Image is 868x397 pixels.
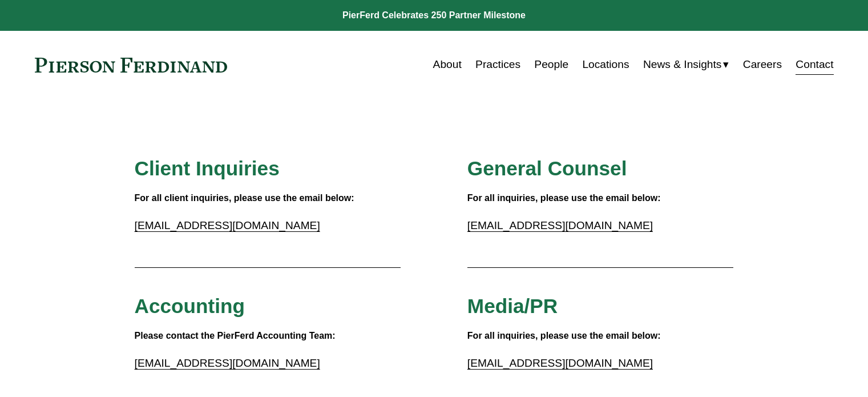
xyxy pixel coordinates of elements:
a: Locations [582,54,629,75]
a: [EMAIL_ADDRESS][DOMAIN_NAME] [467,219,653,231]
span: General Counsel [467,157,627,179]
a: Contact [796,54,833,75]
a: People [534,54,568,75]
strong: For all inquiries, please use the email below: [467,193,661,203]
span: Media/PR [467,295,558,317]
span: Accounting [135,295,245,317]
a: [EMAIL_ADDRESS][DOMAIN_NAME] [135,357,320,369]
span: Client Inquiries [135,157,280,179]
a: Careers [743,54,782,75]
strong: For all client inquiries, please use the email below: [135,193,354,203]
a: [EMAIL_ADDRESS][DOMAIN_NAME] [467,357,653,369]
span: News & Insights [643,55,722,75]
strong: For all inquiries, please use the email below: [467,331,661,340]
strong: Please contact the PierFerd Accounting Team: [135,331,336,340]
a: About [433,54,462,75]
a: folder dropdown [643,54,729,75]
a: Practices [475,54,520,75]
a: [EMAIL_ADDRESS][DOMAIN_NAME] [135,219,320,231]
